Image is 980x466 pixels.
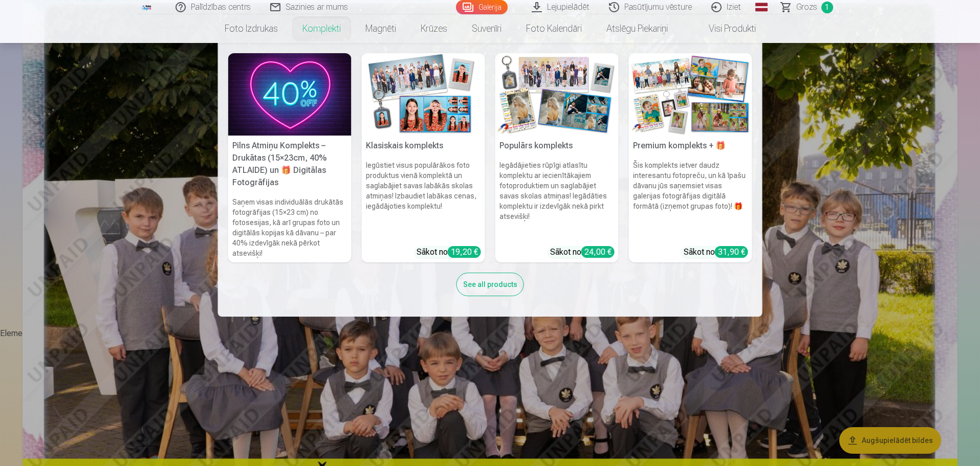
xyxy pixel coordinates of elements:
[460,14,514,43] a: Suvenīri
[581,246,615,258] div: 24,00 €
[495,53,619,136] img: Populārs komplekts
[456,273,524,296] div: See all products
[362,53,485,262] a: Klasiskais komplektsKlasiskais komplektsIegūstiet visus populārākos foto produktus vienā komplekt...
[417,246,481,258] div: Sākot no
[629,53,752,136] img: Premium komplekts + 🎁
[362,156,485,242] h6: Iegūstiet visus populārākos foto produktus vienā komplektā un saglabājiet savas labākās skolas at...
[290,14,353,43] a: Komplekti
[228,136,352,193] h5: Pilns Atmiņu Komplekts – Drukātas (15×23cm, 40% ATLAIDE) un 🎁 Digitālas Fotogrāfijas
[629,136,752,156] h5: Premium komplekts + 🎁
[456,278,524,289] a: See all products
[495,53,619,262] a: Populārs komplektsPopulārs komplektsIegādājieties rūpīgi atlasītu komplektu ar iecienītākajiem fo...
[715,246,748,258] div: 31,90 €
[141,4,153,10] img: /fa1
[594,14,680,43] a: Atslēgu piekariņi
[629,53,752,262] a: Premium komplekts + 🎁 Premium komplekts + 🎁Šis komplekts ietver daudz interesantu fotopreču, un k...
[684,246,748,258] div: Sākot no
[228,53,352,136] img: Pilns Atmiņu Komplekts – Drukātas (15×23cm, 40% ATLAIDE) un 🎁 Digitālas Fotogrāfijas
[629,156,752,242] h6: Šis komplekts ietver daudz interesantu fotopreču, un kā īpašu dāvanu jūs saņemsiet visas galerija...
[353,14,408,43] a: Magnēti
[495,136,619,156] h5: Populārs komplekts
[550,246,615,258] div: Sākot no
[228,193,352,262] h6: Saņem visas individuālās drukātās fotogrāfijas (15×23 cm) no fotosesijas, kā arī grupas foto un d...
[796,1,817,13] span: Grozs
[362,136,485,156] h5: Klasiskais komplekts
[408,14,460,43] a: Krūzes
[212,14,290,43] a: Foto izdrukas
[448,246,481,258] div: 19,20 €
[821,2,833,13] span: 1
[362,53,485,136] img: Klasiskais komplekts
[495,156,619,242] h6: Iegādājieties rūpīgi atlasītu komplektu ar iecienītākajiem fotoproduktiem un saglabājiet savas sk...
[228,53,352,262] a: Pilns Atmiņu Komplekts – Drukātas (15×23cm, 40% ATLAIDE) un 🎁 Digitālas Fotogrāfijas Pilns Atmiņu...
[680,14,768,43] a: Visi produkti
[514,14,594,43] a: Foto kalendāri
